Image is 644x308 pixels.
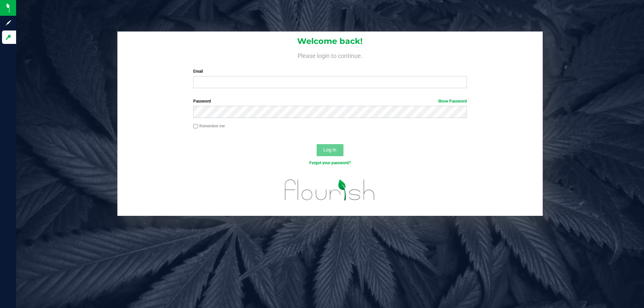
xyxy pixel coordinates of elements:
[309,161,351,165] a: Forgot your password?
[317,144,343,156] button: Log In
[117,51,543,59] h4: Please login to continue.
[5,19,12,26] inline-svg: Sign up
[277,173,383,207] img: flourish_logo.svg
[5,34,12,41] inline-svg: Log in
[117,37,543,46] h1: Welcome back!
[193,68,467,74] label: Email
[193,124,198,129] input: Remember me
[193,99,211,104] span: Password
[323,147,336,152] span: Log In
[438,99,467,104] a: Show Password
[193,123,225,129] label: Remember me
